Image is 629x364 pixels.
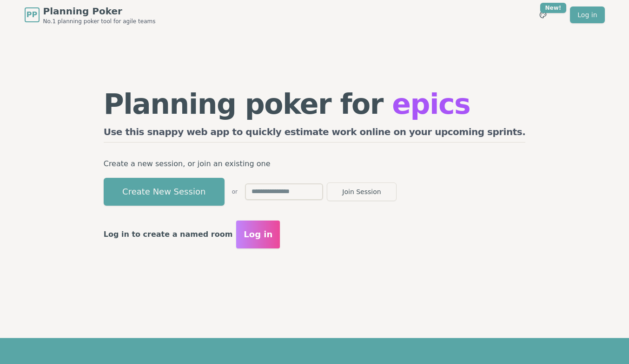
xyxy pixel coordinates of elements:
a: Log in [570,6,604,23]
button: New! [535,6,551,23]
div: New! [540,3,567,13]
button: Join Session [327,182,397,201]
span: or [232,188,238,195]
span: Planning Poker [43,5,156,18]
p: Create a new session, or join an existing one [104,157,526,170]
span: No.1 planning poker tool for agile teams [43,18,156,25]
span: Log in [244,228,272,241]
h1: Planning poker for [104,90,526,118]
span: PP [26,9,37,20]
h2: Use this snappy web app to quickly estimate work online on your upcoming sprints. [104,125,526,143]
p: Log in to create a named room [104,228,233,241]
button: Log in [236,221,280,248]
span: epics [392,88,470,120]
a: PPPlanning PokerNo.1 planning poker tool for agile teams [25,5,156,25]
button: Create New Session [104,178,225,206]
